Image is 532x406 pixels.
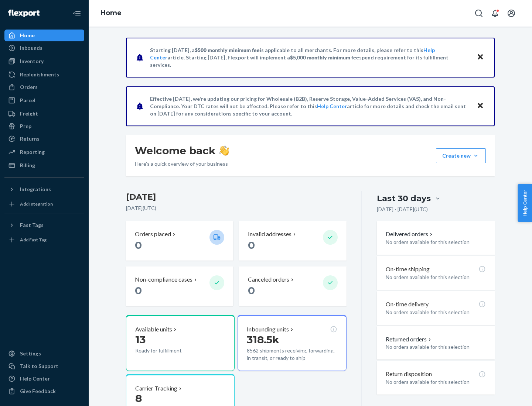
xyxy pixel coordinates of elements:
[135,160,229,168] p: Here’s a quick overview of your business
[4,30,84,41] a: Home
[20,362,58,370] div: Talk to Support
[126,221,233,261] button: Orders placed 0
[126,315,235,371] button: Available units13Ready for fulfillment
[8,10,40,17] img: Flexport logo
[386,335,433,344] button: Returned orders
[135,384,177,393] p: Carrier Tracking
[471,6,486,21] button: Open Search Box
[20,123,31,130] div: Prep
[135,239,142,251] span: 0
[150,47,470,69] p: Starting [DATE], a is applicable to all merchants. For more details, please refer to this article...
[248,284,255,297] span: 0
[377,193,431,204] div: Last 30 days
[4,133,84,145] a: Returns
[386,265,430,273] p: On-time shipping
[20,110,38,117] div: Freight
[20,388,56,395] div: Give Feedback
[135,275,192,284] p: Non-compliance cases
[4,348,84,359] a: Settings
[69,6,84,21] button: Close Navigation
[436,148,486,163] button: Create new
[4,120,84,132] a: Prep
[20,162,35,169] div: Billing
[126,191,347,203] h3: [DATE]
[386,343,486,351] p: No orders available for this selection
[219,145,229,156] img: hand-wave emoji
[20,32,35,39] div: Home
[290,54,359,61] span: $5,000 monthly minimum fee
[248,275,289,284] p: Canceled orders
[317,103,347,109] a: Help Center
[4,234,84,246] a: Add Fast Tag
[504,6,519,21] button: Open account menu
[4,159,84,171] a: Billing
[4,108,84,120] a: Freight
[247,333,279,346] span: 318.5k
[20,350,41,357] div: Settings
[135,230,171,238] p: Orders placed
[135,284,142,297] span: 0
[4,385,84,397] button: Give Feedback
[4,69,84,80] a: Replenishments
[20,71,59,78] div: Replenishments
[20,83,38,91] div: Orders
[20,375,50,382] div: Help Center
[20,201,53,207] div: Add Integration
[20,58,44,65] div: Inventory
[386,378,486,386] p: No orders available for this selection
[20,135,40,142] div: Returns
[386,230,434,238] button: Delivered orders
[135,333,146,346] span: 13
[135,392,142,405] span: 8
[4,94,84,106] a: Parcel
[386,238,486,246] p: No orders available for this selection
[20,44,42,52] div: Inbounds
[20,148,45,156] div: Reporting
[95,3,127,24] ol: breadcrumbs
[135,347,204,354] p: Ready for fulfillment
[4,146,84,158] a: Reporting
[4,198,84,210] a: Add Integration
[4,55,84,67] a: Inventory
[386,370,432,378] p: Return disposition
[238,315,346,371] button: Inbounding units318.5k8562 shipments receiving, forwarding, in transit, or ready to ship
[248,239,255,251] span: 0
[4,81,84,93] a: Orders
[195,47,260,53] span: $500 monthly minimum fee
[4,42,84,54] a: Inbounds
[20,186,51,193] div: Integrations
[135,144,229,157] h1: Welcome back
[126,204,347,212] p: [DATE] ( UTC )
[488,6,502,21] button: Open notifications
[239,266,346,306] button: Canceled orders 0
[386,309,486,316] p: No orders available for this selection
[4,219,84,231] button: Fast Tags
[248,230,291,238] p: Invalid addresses
[4,373,84,385] a: Help Center
[247,325,289,334] p: Inbounding units
[475,52,485,63] button: Close
[100,9,122,17] a: Home
[4,360,84,372] a: Talk to Support
[20,237,47,243] div: Add Fast Tag
[386,300,429,309] p: On-time delivery
[377,206,428,213] p: [DATE] - [DATE] ( UTC )
[20,221,44,229] div: Fast Tags
[135,325,172,334] p: Available units
[518,184,532,222] button: Help Center
[386,273,486,281] p: No orders available for this selection
[239,221,346,261] button: Invalid addresses 0
[4,183,84,195] button: Integrations
[150,95,470,117] p: Effective [DATE], we're updating our pricing for Wholesale (B2B), Reserve Storage, Value-Added Se...
[126,266,233,306] button: Non-compliance cases 0
[20,97,35,104] div: Parcel
[475,101,485,111] button: Close
[247,347,337,362] p: 8562 shipments receiving, forwarding, in transit, or ready to ship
